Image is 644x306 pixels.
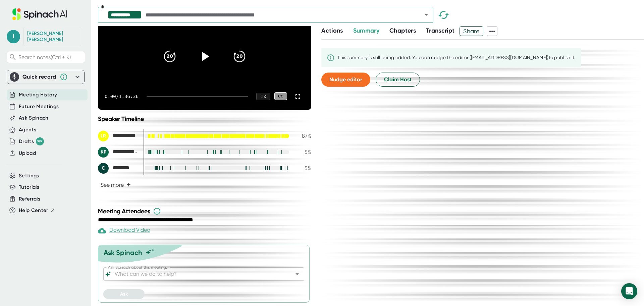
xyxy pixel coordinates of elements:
input: What can we do to help? [113,269,282,279]
button: Actions [321,26,343,35]
div: Ask Spinach [104,249,142,257]
div: 1 x [256,93,270,100]
div: C [98,163,109,174]
span: + [126,182,131,187]
div: LeAnne Ryan [98,131,138,141]
button: Nudge editor [321,73,370,87]
div: Karine Pitcher [98,147,138,158]
span: Search notes (Ctrl + K) [18,54,71,60]
button: Drafts 99+ [19,137,44,145]
span: Nudge editor [329,76,362,83]
button: Agents [19,126,36,134]
button: Tutorials [19,183,39,191]
button: Meeting History [19,91,57,99]
div: 99+ [36,137,44,145]
button: Referrals [19,195,40,203]
div: Speaker Timeline [98,115,311,123]
button: Summary [353,26,379,35]
div: 5 % [294,165,311,171]
div: Download Video [98,227,150,235]
button: Ask [103,289,145,299]
div: Meeting Attendees [98,207,313,215]
div: This summary is still being edited. You can nudge the editor ([EMAIL_ADDRESS][DOMAIN_NAME]) to pu... [337,55,576,61]
span: Share [460,25,483,37]
button: Transcript [426,26,455,35]
button: Settings [19,172,39,180]
span: Ask [120,291,128,297]
span: Actions [321,27,343,34]
span: Help Center [19,207,48,214]
div: Quick record [22,74,56,80]
button: Open [292,269,302,279]
button: Future Meetings [19,103,59,111]
div: KP [98,147,109,158]
div: Drafts [19,137,44,145]
button: Ask Spinach [19,114,49,122]
div: CC [274,92,287,100]
div: Open Intercom Messenger [621,283,637,299]
button: Help Center [19,207,55,214]
button: Claim Host [376,73,420,87]
button: Chapters [389,26,416,35]
div: LeAnne Ryan [27,31,77,42]
button: Upload [19,149,36,157]
button: Open [422,10,431,19]
button: See more+ [98,179,133,191]
div: 87 % [294,133,311,139]
button: Share [460,26,483,36]
div: Quick record [10,70,82,84]
div: LR [98,131,109,141]
div: Carolynn [98,163,138,174]
div: 0:00 / 1:36:36 [105,94,139,99]
div: 5 % [294,149,311,155]
span: l [7,30,20,43]
span: Transcript [426,27,455,34]
span: Claim Host [384,76,412,84]
span: Summary [353,27,379,34]
span: Chapters [389,27,416,34]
